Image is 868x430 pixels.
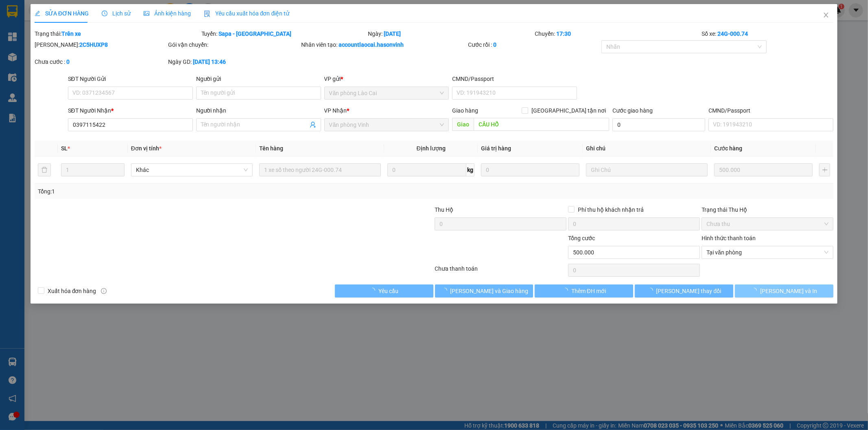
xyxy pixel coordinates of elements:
img: icon [204,11,210,17]
span: Phí thu hộ khách nhận trả [575,205,647,214]
span: Đơn vị tính [131,145,162,152]
div: Trạng thái Thu Hộ [702,205,833,214]
span: user-add [310,122,316,128]
span: Thu Hộ [435,206,453,213]
span: kg [466,163,474,176]
b: Trên xe [61,30,81,37]
span: Thêm ĐH mới [571,287,606,295]
span: Giao [452,118,474,131]
button: Close [815,4,837,27]
div: Cước rồi : [468,40,600,49]
span: [PERSON_NAME] và Giao hàng [450,287,529,295]
span: close [823,12,829,18]
input: Ghi Chú [586,163,708,176]
span: loading [442,288,450,293]
button: [PERSON_NAME] thay đổi [635,284,733,298]
div: Người nhận [196,106,321,115]
b: accountlaocai.hasonvinh [339,41,404,48]
div: Người gửi [196,74,321,83]
div: [PERSON_NAME]: [35,40,166,49]
div: Nhân viên tạo: [302,40,467,49]
div: Trạng thái: [34,29,201,38]
span: Yêu cầu [378,287,398,295]
span: loading [370,288,378,293]
span: Tên hàng [259,145,283,152]
span: Khác [136,164,248,176]
div: Chưa thanh toán [434,264,568,278]
div: Chuyến: [534,29,701,38]
div: Tuyến: [201,29,367,38]
span: Văn phòng Lào Cai [329,87,444,99]
span: Chưa thu [706,218,829,230]
div: CMND/Passport [452,74,577,83]
span: [PERSON_NAME] thay đổi [656,287,722,295]
b: Sapa - [GEOGRAPHIC_DATA] [219,30,292,37]
th: Ghi chú [583,141,711,156]
input: Dọc đường [474,118,609,131]
b: 0 [493,41,496,48]
div: Chưa cước : [35,57,166,66]
input: 0 [714,163,813,176]
b: 17:30 [556,30,571,37]
b: 2C5HUXP8 [79,41,108,48]
span: info-circle [101,288,107,294]
button: Yêu cầu [335,284,433,298]
div: Ngày: [367,29,534,38]
span: SL [61,145,68,152]
input: 0 [481,163,579,176]
span: Văn phòng Vinh [329,119,444,131]
span: Định lượng [417,145,446,152]
div: Số xe: [701,29,834,38]
b: 0 [66,59,70,65]
b: [DATE] [384,30,401,37]
span: Xuất hóa đơn hàng [44,287,100,295]
span: Yêu cầu xuất hóa đơn điện tử [204,10,290,17]
span: loading [647,288,656,293]
span: Tại văn phòng [706,246,829,258]
div: SĐT Người Nhận [68,106,193,115]
span: picture [144,11,149,16]
div: Tổng: 1 [38,187,335,196]
button: delete [38,163,51,176]
span: Giá trị hàng [481,145,511,152]
span: [GEOGRAPHIC_DATA] tận nơi [528,106,609,115]
div: VP gửi [324,74,449,83]
span: Cước hàng [714,145,742,152]
label: Hình thức thanh toán [702,235,756,241]
button: Thêm ĐH mới [535,284,633,298]
span: [PERSON_NAME] và In [760,287,817,295]
span: loading [562,288,571,293]
b: 24G-000.74 [717,30,748,37]
button: [PERSON_NAME] và Giao hàng [435,284,533,298]
input: VD: Bàn, Ghế [259,163,381,176]
span: loading [751,288,760,293]
span: VP Nhận [324,107,347,114]
span: edit [35,11,40,16]
button: [PERSON_NAME] và In [735,284,833,298]
div: SĐT Người Gửi [68,74,193,83]
input: Cước giao hàng [612,118,705,131]
label: Cước giao hàng [612,107,653,114]
div: Ngày GD: [168,57,300,66]
span: SỬA ĐƠN HÀNG [35,10,89,17]
span: Tổng cước [568,235,595,241]
span: Giao hàng [452,107,478,114]
span: Lịch sử [102,10,131,17]
span: clock-circle [102,11,107,16]
b: [DATE] 13:46 [193,59,226,65]
span: Ảnh kiện hàng [144,10,191,17]
button: plus [819,163,830,176]
div: CMND/Passport [708,106,833,115]
div: Gói vận chuyển: [168,40,300,49]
